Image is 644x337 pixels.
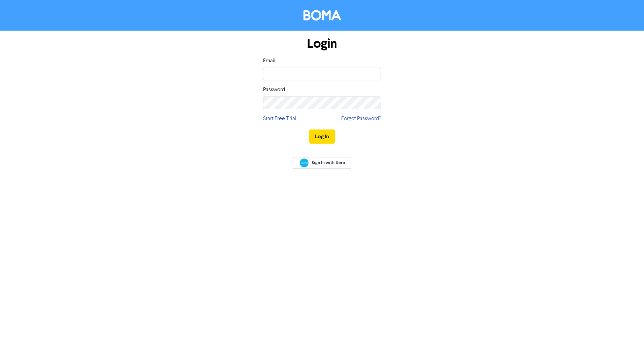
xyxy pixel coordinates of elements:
label: Password [263,86,285,94]
span: Sign In with Xero [312,160,345,166]
a: Sign In with Xero [293,157,351,169]
h1: Login [263,36,381,51]
img: BOMA Logo [303,10,341,21]
button: Log In [309,129,335,144]
label: Email [263,57,276,65]
a: Start Free Trial [263,115,296,123]
img: Xero logo [300,158,309,167]
a: Forgot Password? [341,115,381,123]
